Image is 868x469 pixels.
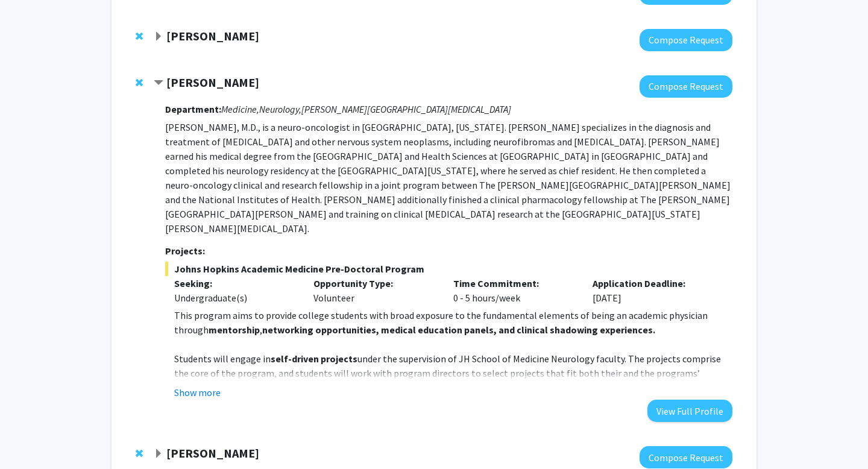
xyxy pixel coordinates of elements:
[304,276,444,305] div: Volunteer
[165,245,205,257] strong: Projects:
[9,415,51,460] iframe: Chat
[166,445,259,461] strong: [PERSON_NAME]
[313,276,435,291] p: Opportunity Type:
[165,262,732,276] span: Johns Hopkins Academic Medicine Pre-Doctoral Program
[174,291,296,305] div: Undergraduate(s)
[453,276,575,291] p: Time Commitment:
[136,78,143,87] span: Remove Carlos Romo from bookmarks
[647,400,732,422] button: View Full Profile
[136,31,143,41] span: Remove Amir Kashani from bookmarks
[154,449,163,459] span: Expand Andrew Cosgarea Bookmark
[259,103,301,115] i: Neurology,
[154,78,163,88] span: Contract Carlos Romo Bookmark
[444,276,584,305] div: 0 - 5 hours/week
[271,353,357,365] strong: self-driven projects
[640,75,732,98] button: Compose Request to Carlos Romo
[583,276,723,305] div: [DATE]
[593,276,714,291] p: Application Deadline:
[165,103,221,115] strong: Department:
[136,449,143,458] span: Remove Andrew Cosgarea from bookmarks
[174,385,221,400] button: Show more
[166,75,259,90] strong: [PERSON_NAME]
[640,29,732,51] button: Compose Request to Amir Kashani
[165,120,732,236] p: [PERSON_NAME], M.D., is a neuro-oncologist in [GEOGRAPHIC_DATA], [US_STATE]. [PERSON_NAME] specia...
[640,446,732,468] button: Compose Request to Andrew Cosgarea
[301,103,511,115] i: [PERSON_NAME][GEOGRAPHIC_DATA][MEDICAL_DATA]
[221,103,259,115] i: Medicine,
[209,324,260,336] strong: mentorship
[262,324,655,336] strong: networking opportunities, medical education panels, and clinical shadowing experiences.
[174,308,732,337] p: This program aims to provide college students with broad exposure to the fundamental elements of ...
[166,28,259,43] strong: [PERSON_NAME]
[154,32,163,42] span: Expand Amir Kashani Bookmark
[174,351,732,395] p: Students will engage in under the supervision of JH School of Medicine Neurology faculty. The pro...
[174,276,296,291] p: Seeking:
